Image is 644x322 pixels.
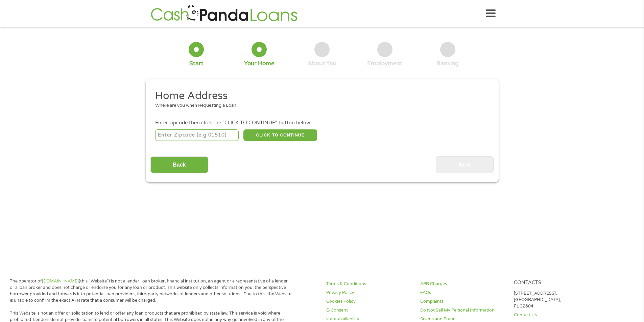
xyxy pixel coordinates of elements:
a: FAQs [420,290,506,296]
a: Cookies Policy [326,298,412,305]
a: Terms & Conditions [326,281,412,287]
div: Banking [436,60,459,67]
a: APR Charges [420,281,506,287]
p: The operator of (this “Website”) is not a lender, loan broker, financial institution, an agent or... [10,278,292,304]
div: Where are you when Requesting a Loan. [155,102,484,109]
div: Employment [367,60,402,67]
input: Next [436,156,494,173]
a: Privacy Policy [326,290,412,296]
div: Your Home [244,60,275,67]
a: Contact Us [514,312,600,318]
a: Do Not Sell My Personal Information [420,307,506,314]
div: Start [189,60,204,67]
a: [DOMAIN_NAME] [42,278,79,284]
button: CLICK TO CONTINUE [243,129,317,141]
h4: Contacts [514,280,600,286]
input: Back [150,156,208,173]
p: [STREET_ADDRESS], [GEOGRAPHIC_DATA], FL 32804. [514,290,600,309]
a: E-Consent [326,307,412,314]
input: Enter Zipcode (e.g 01510) [155,129,239,141]
a: Complaints [420,298,506,305]
h2: Home Address [155,89,484,103]
div: About You [308,60,336,67]
div: Enter zipcode then click the "CLICK TO CONTINUE" button below. [155,119,488,127]
img: GetLoanNow Logo [149,4,300,23]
